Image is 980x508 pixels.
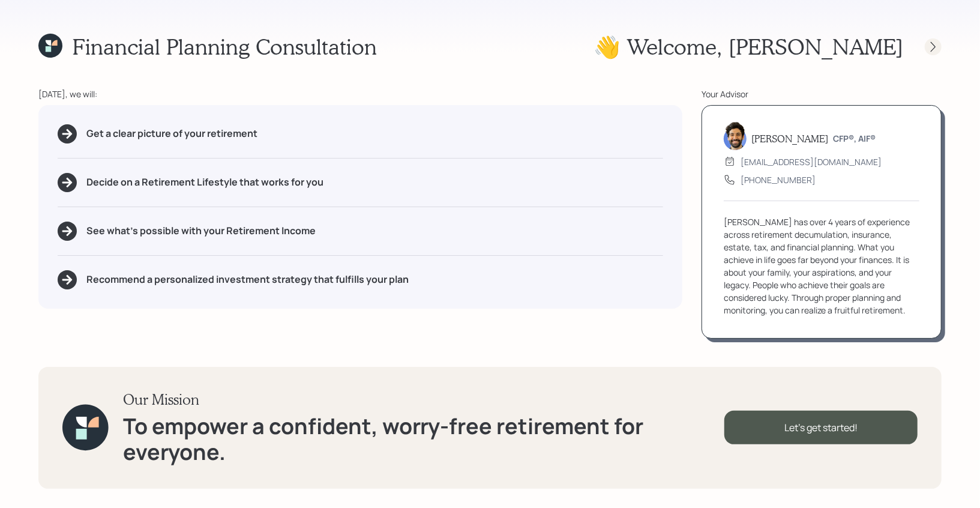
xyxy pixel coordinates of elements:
[724,411,918,444] div: Let's get started!
[86,177,323,188] h5: Decide on a Retirement Lifestyle that works for you
[741,156,882,168] div: [EMAIL_ADDRESS][DOMAIN_NAME]
[86,225,316,237] h5: See what's possible with your Retirement Income
[833,134,876,144] h6: CFP®, AIF®
[86,274,409,285] h5: Recommend a personalized investment strategy that fulfills your plan
[724,121,747,150] img: eric-schwartz-headshot.png
[741,174,816,186] div: [PHONE_NUMBER]
[751,133,828,144] h5: [PERSON_NAME]
[38,88,682,100] div: [DATE], we will:
[724,216,919,316] div: [PERSON_NAME] has over 4 years of experience across retirement decumulation, insurance, estate, t...
[123,413,724,465] h1: To empower a confident, worry-free retirement for everyone.
[72,34,377,59] h1: Financial Planning Consultation
[594,34,903,59] h1: 👋 Welcome , [PERSON_NAME]
[702,88,942,100] div: Your Advisor
[123,391,724,408] h3: Our Mission
[86,128,257,139] h5: Get a clear picture of your retirement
